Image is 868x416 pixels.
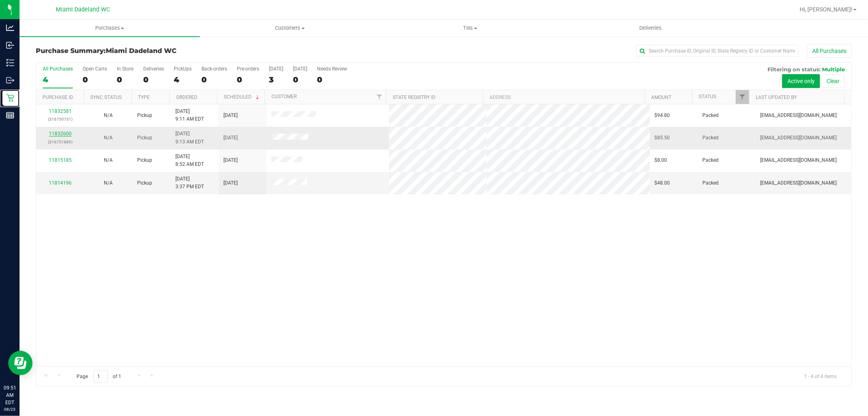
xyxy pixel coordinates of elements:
inline-svg: Analytics [6,24,14,32]
span: [EMAIL_ADDRESS][DOMAIN_NAME] [760,112,837,119]
a: Filter [736,90,749,104]
h3: Purchase Summary: [36,47,308,55]
button: N/A [104,112,113,119]
span: [DATE] 9:13 AM EDT [175,130,204,145]
div: 4 [174,75,192,84]
span: Pickup [137,112,152,119]
inline-svg: Retail [6,94,14,102]
span: Hi, [PERSON_NAME]! [800,6,853,13]
span: [EMAIL_ADDRESS][DOMAIN_NAME] [760,156,837,164]
a: Tills [380,20,560,37]
input: 1 [93,370,108,383]
span: Not Applicable [104,135,113,141]
button: Clear [821,74,845,88]
div: In Store [117,66,133,72]
div: Pre-orders [237,66,259,72]
span: Not Applicable [104,157,113,163]
p: (316750731) [41,115,79,123]
div: 0 [237,75,259,84]
span: Pickup [137,156,152,164]
a: Customers [200,20,380,37]
span: [DATE] [223,112,238,119]
span: Pickup [137,134,152,142]
input: Search Purchase ID, Original ID, State Registry ID or Customer Name... [636,45,799,57]
div: 0 [143,75,164,84]
span: $94.80 [655,112,670,119]
span: Purchases [20,24,200,32]
span: Customers [200,24,380,32]
a: 11832581 [49,108,72,114]
span: Filtering on status: [767,66,820,73]
a: Filter [372,90,386,104]
span: Packed [703,179,719,187]
a: Type [138,95,150,100]
div: 0 [293,75,307,84]
button: N/A [104,179,113,187]
a: Purchases [20,20,200,37]
a: Amount [651,95,671,100]
span: [DATE] [223,179,238,187]
button: N/A [104,156,113,164]
span: Multiple [822,66,845,73]
p: (316751889) [41,138,79,146]
span: [DATE] 9:11 AM EDT [175,108,204,123]
span: [DATE] 3:37 PM EDT [175,175,204,191]
span: Not Applicable [104,112,113,118]
span: 1 - 4 of 4 items [798,370,843,382]
span: $8.00 [655,156,667,164]
inline-svg: Reports [6,111,14,119]
a: Status [699,94,716,99]
a: Sync Status [90,95,122,100]
div: [DATE] [293,66,307,72]
iframe: Resource center [8,351,33,375]
div: Needs Review [317,66,347,72]
th: Address [483,90,645,104]
span: $85.50 [655,134,670,142]
button: N/A [104,134,113,142]
a: Customer [271,94,297,99]
p: 09:51 AM EDT [4,384,16,406]
div: 0 [201,75,227,84]
div: 0 [117,75,133,84]
span: [DATE] 8:52 AM EDT [175,153,204,168]
div: 0 [317,75,347,84]
div: PickUps [174,66,192,72]
span: Tills [380,24,560,32]
div: 4 [43,75,73,84]
span: Pickup [137,179,152,187]
a: 11814196 [49,180,72,186]
div: All Purchases [43,66,73,72]
a: Last Updated By [756,95,797,100]
span: [DATE] [223,156,238,164]
p: 08/23 [4,406,16,412]
div: Open Carts [83,66,107,72]
a: Scheduled [224,94,261,100]
a: State Registry ID [393,95,435,100]
a: Purchase ID [42,95,73,100]
a: 11815185 [49,157,72,163]
a: 11832600 [49,131,72,136]
inline-svg: Inventory [6,59,14,67]
span: Miami Dadeland WC [106,47,177,55]
span: Packed [703,112,719,119]
span: Packed [703,134,719,142]
button: All Purchases [807,44,852,58]
span: Miami Dadeland WC [56,6,110,13]
span: [DATE] [223,134,238,142]
button: Active only [782,74,820,88]
span: Deliveries [628,24,673,32]
div: 0 [83,75,107,84]
div: Back-orders [201,66,227,72]
inline-svg: Inbound [6,41,14,49]
span: Not Applicable [104,180,113,186]
a: Ordered [176,95,197,100]
span: [EMAIL_ADDRESS][DOMAIN_NAME] [760,134,837,142]
span: Packed [703,156,719,164]
div: [DATE] [269,66,283,72]
div: Deliveries [143,66,164,72]
div: 3 [269,75,283,84]
inline-svg: Outbound [6,76,14,84]
span: [EMAIL_ADDRESS][DOMAIN_NAME] [760,179,837,187]
span: $48.00 [655,179,670,187]
a: Deliveries [560,20,741,37]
